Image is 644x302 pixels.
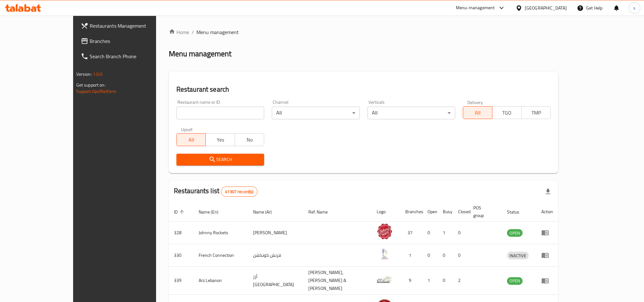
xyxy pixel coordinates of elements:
button: TGO [492,106,522,119]
span: Search Branch Phone [90,53,175,60]
button: Search [176,154,264,165]
div: OPEN [507,229,523,237]
div: Total records count [221,186,257,197]
label: Delivery [467,100,483,104]
span: 1.0.0 [93,70,103,78]
span: POS group [473,204,495,219]
td: French Connection [194,244,248,267]
button: All [176,133,206,146]
span: Branches [90,37,175,45]
a: Restaurants Management [76,18,181,33]
span: OPEN [507,229,523,237]
img: Arz Lebanon [377,271,393,287]
td: 9 [400,267,422,295]
button: No [235,133,264,146]
td: 0 [438,244,453,267]
span: INACTIVE [507,252,529,259]
td: 1 [400,244,422,267]
span: All [466,108,490,117]
div: All [367,107,455,119]
th: Open [422,202,438,221]
div: Menu [541,251,553,259]
div: [GEOGRAPHIC_DATA] [525,4,567,11]
td: أرز [GEOGRAPHIC_DATA] [248,267,303,295]
th: Closed [453,202,468,221]
input: Search for restaurant name or ID.. [176,107,264,119]
nav: breadcrumb [169,28,558,36]
div: All [272,107,360,119]
span: OPEN [507,277,523,284]
td: Arz Lebanon [194,267,248,295]
span: Yes [208,135,232,144]
td: 1 [422,267,438,295]
span: Name (Ar) [253,208,280,216]
button: All [463,106,492,119]
span: Menu management [196,28,239,36]
button: Yes [205,133,235,146]
td: فرنش كونكشن [248,244,303,267]
td: 37 [400,221,422,244]
div: Menu [541,277,553,284]
h2: Menu management [169,49,231,59]
td: Johnny Rockets [194,221,248,244]
span: Name (En) [199,208,227,216]
span: TGO [495,108,519,117]
th: Branches [400,202,422,221]
div: OPEN [507,277,523,285]
span: All [179,135,203,144]
span: Ref. Name [308,208,336,216]
h2: Restaurant search [176,85,551,94]
td: 0 [422,221,438,244]
td: 0 [453,244,468,267]
span: Restaurants Management [90,22,175,30]
td: 2 [453,267,468,295]
img: Johnny Rockets [377,223,393,239]
a: Support.OpsPlatform [76,87,117,95]
div: Export file [540,184,556,199]
a: Branches [76,33,181,49]
td: 328 [169,221,194,244]
td: 1 [438,221,453,244]
h2: Restaurants list [174,186,258,197]
div: INACTIVE [507,252,529,259]
div: Menu [541,229,553,236]
th: Busy [438,202,453,221]
span: No [237,135,262,144]
td: 0 [438,267,453,295]
button: TMP [521,106,551,119]
span: TMP [524,108,548,117]
td: [PERSON_NAME],[PERSON_NAME] & [PERSON_NAME] [303,267,372,295]
a: Search Branch Phone [76,49,181,64]
td: [PERSON_NAME] [248,221,303,244]
span: ID [174,208,186,216]
span: Get support on: [76,81,106,89]
div: Menu-management [456,4,495,12]
li: / [192,28,194,36]
label: Upsell [181,127,193,131]
span: Version: [76,70,92,78]
span: Status [507,208,528,216]
td: 0 [422,244,438,267]
td: 330 [169,244,194,267]
span: s [633,4,635,11]
span: 41307 record(s) [221,189,257,195]
span: Search [182,156,259,164]
th: Action [536,202,558,221]
th: Logo [372,202,400,221]
img: French Connection [377,246,393,262]
td: 0 [453,221,468,244]
td: 339 [169,267,194,295]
